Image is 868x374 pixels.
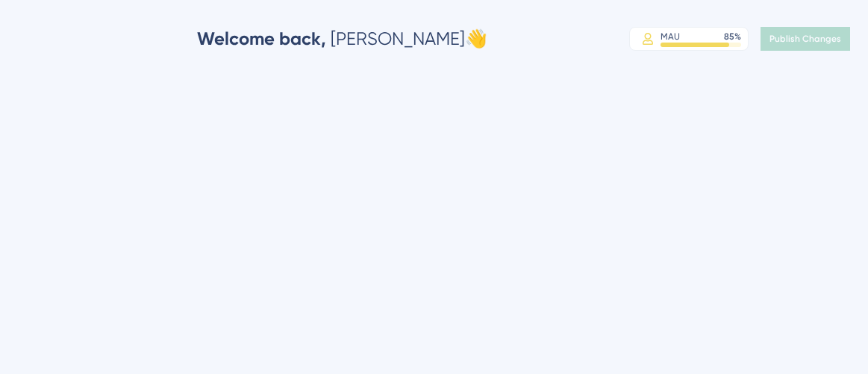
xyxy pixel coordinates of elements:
[197,27,487,51] div: [PERSON_NAME] 👋
[724,31,741,43] div: 85 %
[761,27,850,51] button: Publish Changes
[769,33,841,45] span: Publish Changes
[661,31,680,43] div: MAU
[197,28,326,49] span: Welcome back,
